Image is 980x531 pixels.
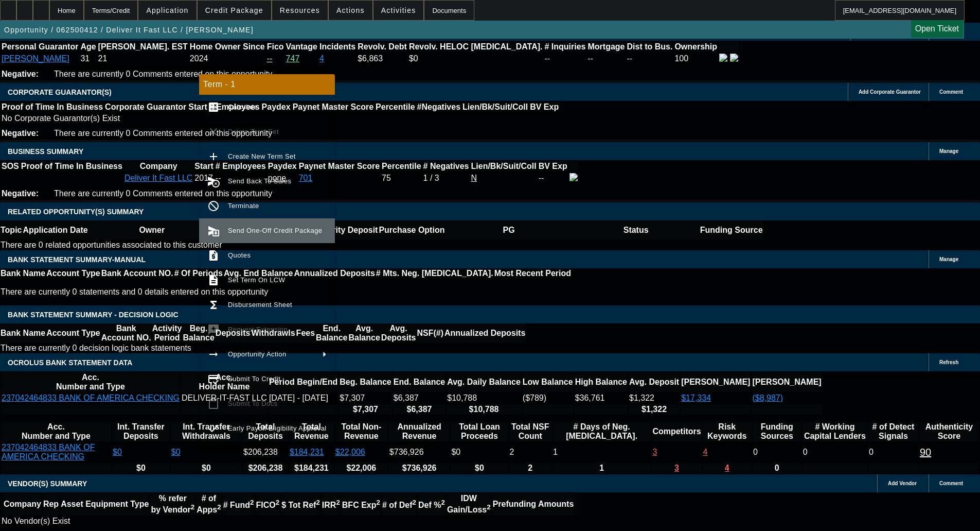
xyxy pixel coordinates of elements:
[522,372,574,392] th: Low Balance
[207,422,220,435] mat-icon: check
[418,501,445,509] b: Def %
[444,323,526,343] th: Annualized Deposits
[911,20,963,38] a: Open Ticket
[509,442,551,462] td: 2
[243,463,288,473] th: $206,238
[378,220,445,240] th: Purchase Option
[868,442,918,462] td: 0
[544,42,585,51] b: # Inquiries
[544,53,586,64] td: --
[207,348,220,361] mat-icon: arrow_right_alt
[171,463,242,473] th: $0
[423,162,469,170] b: # Negatives
[1,287,571,297] p: There are currently 0 statements and 0 details entered on this opportunity
[112,422,170,441] th: Int. Transfer Deposits
[276,499,279,506] sup: 2
[2,189,39,198] b: Negative:
[228,103,258,111] span: Calculate
[522,393,574,403] td: ($789)
[342,501,380,509] b: BFC Exp
[803,448,808,456] span: 0
[381,323,417,343] th: Avg. Deposits
[190,42,265,51] b: Home Owner Since
[803,422,867,441] th: # Working Capital Lenders
[447,372,521,392] th: Avg. Daily Balance
[8,88,112,96] span: CORPORATE GUARANTOR(S)
[228,375,280,383] span: Submit To Credit
[627,53,673,64] td: --
[674,464,679,472] a: 3
[1,161,20,172] th: SOS
[423,174,469,183] div: 1 / 3
[207,150,220,163] mat-icon: add
[753,422,801,441] th: Funding Sources
[217,503,221,511] sup: 2
[339,372,391,392] th: Beg. Balance
[652,422,701,441] th: Competitors
[194,173,213,184] td: 2017
[382,174,421,183] div: 75
[674,53,718,64] td: 100
[181,393,268,403] td: DELIVER-IT-FAST LLC
[575,393,628,403] td: $36,761
[939,148,958,154] span: Manage
[1,372,180,392] th: Acc. Number and Type
[382,501,416,509] b: # of Def
[197,494,221,514] b: # of Apps
[228,276,285,284] span: Set Term On LCW
[228,251,251,259] span: Quotes
[462,102,528,111] b: Lien/Bk/Suit/Coll
[322,501,340,509] b: IRR
[207,200,220,212] mat-icon: not_interested
[190,54,208,63] span: 2024
[447,404,521,415] th: $10,788
[509,463,551,473] th: 2
[8,208,144,216] span: RELATED OPPORTUNITY(S) SUMMARY
[228,227,322,234] span: Send One-Off Credit Package
[228,424,327,432] span: Early Payoff Eligibility Approval
[267,54,273,63] a: --
[719,54,727,62] img: facebook-icon.png
[98,42,188,51] b: [PERSON_NAME]. EST
[447,393,521,403] td: $10,788
[286,54,300,63] a: 747
[267,42,284,51] b: Fico
[2,42,78,51] b: Personal Guarantor
[280,6,320,14] span: Resources
[80,42,96,51] b: Age
[753,463,801,473] th: 0
[674,42,717,51] b: Ownership
[393,404,446,415] th: $6,387
[416,323,444,343] th: NSF(#)
[4,26,254,34] span: Opportunity / 062500412 / Deliver It Fast LLC / [PERSON_NAME]
[339,404,391,415] th: $7,307
[228,202,259,210] span: Terminate
[629,393,680,403] td: $1,322
[319,54,324,63] a: 4
[382,162,421,170] b: Percentile
[939,359,958,365] span: Refresh
[146,6,188,14] span: Application
[250,499,254,506] sup: 2
[207,299,220,311] mat-icon: functions
[494,268,572,279] th: Most Recent Period
[335,448,365,456] a: $22,006
[2,393,180,402] a: 237042464833 BANK OF AMERICA CHECKING
[194,162,213,170] b: Start
[22,220,88,240] th: Application Date
[8,311,179,319] span: Bank Statement Summary - Decision Logic
[629,372,680,392] th: Avg. Deposit
[451,442,508,462] td: $0
[207,101,220,113] mat-icon: calculate
[336,6,365,14] span: Actions
[553,442,651,462] td: 1
[920,447,931,458] a: 90
[939,89,963,95] span: Comment
[2,54,69,63] a: [PERSON_NAME]
[207,373,220,385] mat-icon: credit_score
[2,443,95,461] a: 237042464833 BANK OF AMERICA CHECKING
[140,162,177,170] b: Company
[373,1,424,20] button: Activities
[124,174,192,182] a: Deliver It Fast LLC
[553,463,651,473] th: 1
